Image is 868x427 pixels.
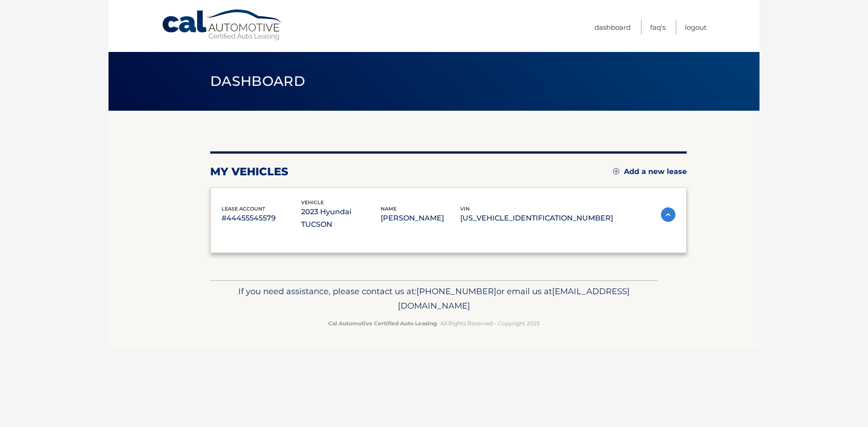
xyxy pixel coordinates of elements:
span: vehicle [301,199,324,206]
span: lease account [222,206,265,212]
img: accordion-active.svg [661,207,675,222]
p: If you need assistance, please contact us at: or email us at [216,284,652,313]
a: FAQ's [650,20,665,35]
p: 2023 Hyundai TUCSON [301,206,381,231]
span: [EMAIL_ADDRESS][DOMAIN_NAME] [398,286,630,311]
strong: Cal Automotive Certified Auto Leasing [328,320,437,327]
h2: my vehicles [210,165,288,178]
p: [US_VEHICLE_IDENTIFICATION_NUMBER] [460,212,613,225]
span: vin [460,206,470,212]
a: Add a new lease [613,167,687,176]
p: #44455545579 [222,212,301,225]
span: name [381,206,396,212]
span: [PHONE_NUMBER] [416,286,496,296]
a: Cal Automotive [161,9,283,41]
p: - All Rights Reserved - Copyright 2025 [216,319,652,328]
a: Logout [685,20,707,35]
p: [PERSON_NAME] [381,212,460,225]
a: Dashboard [594,20,631,35]
span: Dashboard [210,73,305,89]
img: add.svg [613,168,619,174]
